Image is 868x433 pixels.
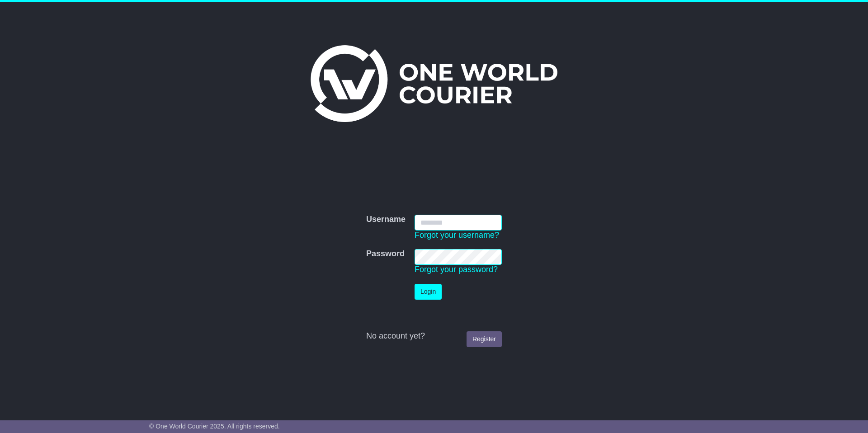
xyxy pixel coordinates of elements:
[149,423,280,430] span: © One World Courier 2025. All rights reserved.
[415,284,442,300] button: Login
[415,231,499,240] a: Forgot your username?
[366,215,406,225] label: Username
[366,331,502,341] div: No account yet?
[311,45,557,122] img: One World
[415,265,498,274] a: Forgot your password?
[366,249,405,259] label: Password
[467,331,502,347] a: Register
